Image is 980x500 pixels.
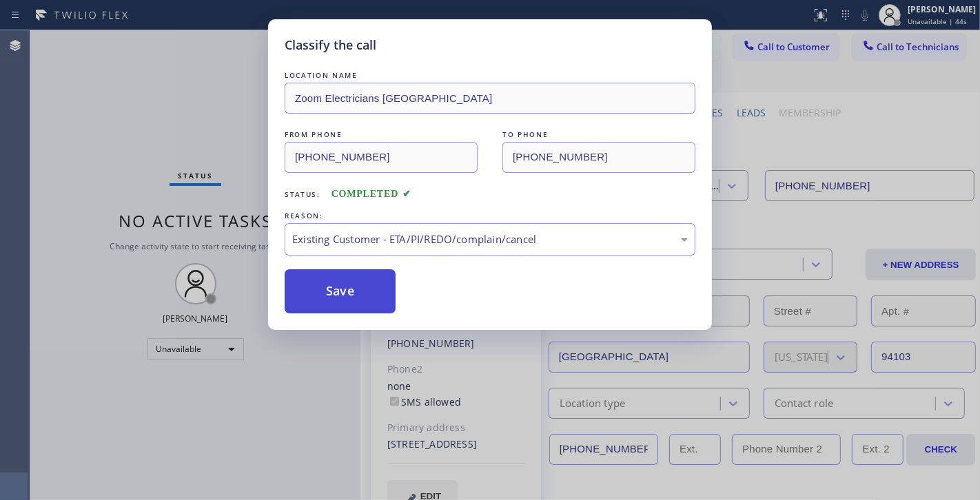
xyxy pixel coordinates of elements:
span: COMPLETED [331,189,411,199]
div: Existing Customer - ETA/PI/REDO/complain/cancel [292,231,688,247]
div: FROM PHONE [285,127,478,142]
div: REASON: [285,209,695,223]
span: Status: [285,189,320,199]
div: TO PHONE [502,127,695,142]
input: To phone [502,142,695,173]
h5: Classify the call [285,36,376,54]
div: LOCATION NAME [285,68,695,83]
input: From phone [285,142,478,173]
button: Save [285,269,396,313]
